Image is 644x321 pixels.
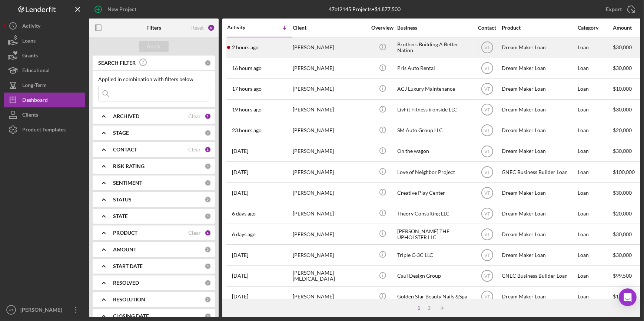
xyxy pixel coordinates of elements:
[484,45,490,50] text: VT
[613,25,641,31] div: Amount
[502,287,576,307] div: Dream Maker Loan
[293,25,367,31] div: Client
[232,148,248,154] time: 2025-08-16 19:30
[484,107,490,113] text: VT
[484,66,490,71] text: VT
[232,252,248,258] time: 2025-08-12 00:41
[502,100,576,120] div: Dream Maker Loan
[205,296,211,303] div: 0
[502,224,576,244] div: Dream Maker Loan
[293,141,367,161] div: [PERSON_NAME]
[484,232,490,237] text: VT
[293,100,367,120] div: [PERSON_NAME]
[369,25,396,31] div: Overview
[502,183,576,203] div: Dream Maker Loan
[232,44,259,50] time: 2025-08-19 11:48
[188,230,201,236] div: Clear
[613,38,641,57] div: $30,000
[293,204,367,223] div: [PERSON_NAME]
[397,100,471,120] div: LivFit Fitness ironside LLC
[484,274,490,279] text: VT
[502,25,576,31] div: Product
[293,121,367,140] div: [PERSON_NAME]
[473,25,501,31] div: Contact
[293,162,367,182] div: [PERSON_NAME]
[397,121,471,140] div: SM Auto Group LLC
[502,79,576,99] div: Dream Maker Loan
[502,245,576,265] div: Dream Maker Loan
[113,147,137,153] b: CONTACT
[19,302,67,319] div: [PERSON_NAME]
[578,224,612,244] div: Loan
[232,65,262,71] time: 2025-08-18 21:12
[414,305,424,311] div: 1
[205,60,211,66] div: 0
[293,287,367,307] div: [PERSON_NAME]
[397,287,471,307] div: Golden Star Beauty Nails &Spa
[205,146,211,153] div: 1
[191,25,204,31] div: Reset
[4,63,85,78] a: Educational
[578,162,612,182] div: Loan
[613,58,641,78] div: $30,000
[4,93,85,107] button: Dashboard
[613,100,641,120] div: $30,000
[188,147,201,153] div: Clear
[188,113,201,119] div: Clear
[205,246,211,253] div: 0
[232,169,248,175] time: 2025-08-15 15:13
[232,294,248,300] time: 2025-08-11 12:06
[397,224,471,244] div: [PERSON_NAME] THE UPHOLSTER LLC
[4,48,85,63] button: Grants
[484,211,490,216] text: VT
[397,58,471,78] div: Pris Auto Rental
[293,58,367,78] div: [PERSON_NAME]
[4,19,85,33] a: Activity
[293,38,367,57] div: [PERSON_NAME]
[397,266,471,286] div: Caul Design Group
[113,297,145,302] b: RESOLUTION
[397,141,471,161] div: On the wagon
[107,2,136,17] div: New Project
[578,25,612,31] div: Category
[98,60,136,66] b: SEARCH FILTER
[113,130,129,136] b: STAGE
[484,149,490,154] text: VT
[613,287,641,307] div: $15,000
[578,38,612,57] div: Loan
[4,33,85,48] button: Loans
[22,78,47,94] div: Long-Term
[613,162,641,182] div: $100,000
[613,141,641,161] div: $30,000
[22,48,38,65] div: Grants
[397,79,471,99] div: ACJ Luxury Maintenance
[606,2,622,17] div: Export
[293,183,367,203] div: [PERSON_NAME]
[22,33,36,50] div: Loans
[4,302,85,317] button: VT[PERSON_NAME]
[578,287,612,307] div: Loan
[89,2,144,17] button: New Project
[484,87,490,92] text: VT
[397,162,471,182] div: Love of Neighbor Project
[22,122,66,139] div: Product Templates
[484,294,490,300] text: VT
[232,86,262,92] time: 2025-08-18 20:39
[205,196,211,203] div: 0
[578,266,612,286] div: Loan
[205,113,211,120] div: 1
[113,280,139,286] b: RESOLVED
[4,78,85,93] button: Long-Term
[484,190,490,195] text: VT
[232,273,248,279] time: 2025-08-11 16:42
[424,305,434,311] div: 2
[113,180,142,186] b: SENTIMENT
[113,163,145,169] b: RISK RATING
[205,263,211,270] div: 0
[139,41,169,52] button: Apply
[232,107,262,113] time: 2025-08-18 18:46
[397,204,471,223] div: Theory Consulting LLC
